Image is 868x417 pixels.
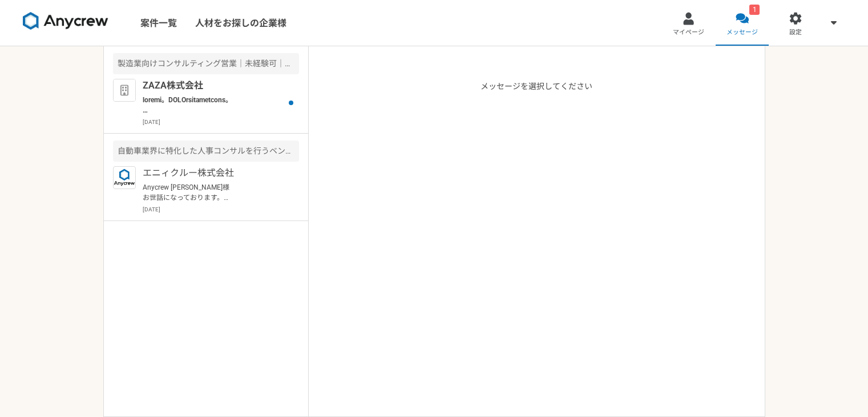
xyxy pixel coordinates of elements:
span: マイページ [673,28,704,37]
img: 8DqYSo04kwAAAAASUVORK5CYII= [23,12,108,30]
p: loremi。DOLOrsitametcons。 adipiscinge、seddoeiusmodtemporincididun。 utlaboreetdolo、magnaaliquaenima... [143,95,284,115]
div: 製造業向けコンサルティング営業｜未経験可｜法人営業としてキャリアアップしたい方 [113,53,299,74]
p: [DATE] [143,205,299,214]
div: 自動車業界に特化した人事コンサルを行うベンチャー企業での採用担当を募集 [113,141,299,162]
p: Anycrew [PERSON_NAME]様 お世話になっております。 ご返信が遅くなり申し訳ありません。 先ほど、経歴書を送付させていただきました。 ご確認いただけますと幸いです。 よろしくお... [143,182,284,203]
p: エニィクルー株式会社 [143,166,284,180]
img: logo_text_blue_01.png [113,166,136,189]
div: 1 [749,5,760,15]
p: メッセージを選択してください [481,81,592,416]
span: 設定 [789,28,802,37]
p: ZAZA株式会社 [143,79,284,93]
p: [DATE] [143,118,299,126]
span: メッセージ [726,28,758,37]
img: default_org_logo-42cde973f59100197ec2c8e796e4974ac8490bb5b08a0eb061ff975e4574aa76.png [113,79,136,102]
